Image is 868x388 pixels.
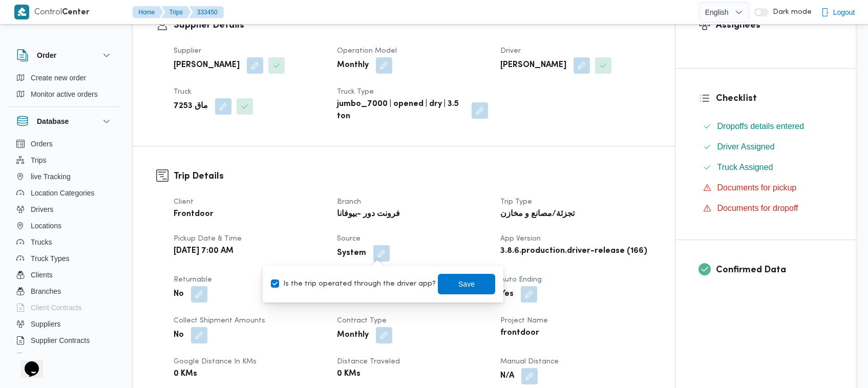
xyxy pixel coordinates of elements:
div: Order [8,70,121,106]
button: Save [438,274,495,294]
h3: Checklist [716,92,833,105]
button: Truck Assigned [699,159,833,176]
span: Truck Assigned [717,161,773,174]
span: Manual Distance [500,358,559,365]
button: Home [133,6,163,18]
button: Branches [12,283,117,299]
h3: Order [37,49,56,61]
span: Contract Type [337,317,387,324]
button: Trucks [12,234,117,250]
span: Dark mode [769,8,812,16]
span: Driver Assigned [717,141,775,153]
span: Google distance in KMs [174,358,257,365]
b: ماق 7253 [174,100,208,113]
span: Source [337,235,361,242]
b: فرونت دور -بيوفانا [337,208,400,221]
button: Suppliers [12,316,117,332]
span: Pickup date & time [174,235,242,242]
img: X8yXhbKr1z7QwAAAABJRU5ErkJggg== [14,5,29,19]
button: Truck Types [12,250,117,267]
span: Trip Type [500,199,532,205]
div: Database [8,136,121,357]
b: Monthly [337,59,369,72]
b: [PERSON_NAME] [500,59,566,72]
span: Truck Types [31,252,69,265]
b: 0 KMs [337,368,361,380]
button: Order [16,49,113,61]
b: تجزئة/مصانع و مخازن [500,208,575,221]
span: Orders [31,138,53,150]
span: Monitor active orders [31,88,98,100]
span: Branches [31,285,61,297]
iframe: chat widget [10,347,43,378]
span: Operation Model [337,48,397,54]
span: Collect Shipment Amounts [174,317,265,324]
button: live Tracking [12,168,117,185]
span: Locations [31,220,61,232]
span: Driver Assigned [717,142,775,151]
button: Trips [161,6,191,18]
span: live Tracking [31,170,71,183]
span: Logout [833,6,855,18]
button: Documents for pickup [699,180,833,196]
span: Project Name [500,317,548,324]
span: App Version [500,235,541,242]
span: Supplier [174,48,201,54]
span: Branch [337,199,361,205]
span: Trips [31,154,47,166]
b: 3.8.6.production.driver-release (166) [500,245,647,257]
h3: Supplier Details [174,18,652,32]
span: Supplier Contracts [31,334,90,347]
button: Logout [817,2,859,23]
span: Auto Ending [500,276,542,283]
button: Documents for dropoff [699,200,833,217]
span: Drivers [31,203,53,215]
button: Clients [12,267,117,283]
span: Create new order [31,72,86,84]
span: Driver [500,48,521,54]
b: System [337,247,366,260]
span: Location Categories [31,187,95,199]
span: Truck Type [337,89,374,95]
span: Returnable [174,276,212,283]
span: Dropoffs details entered [717,120,805,133]
button: Dropoffs details entered [699,118,833,135]
button: Trips [12,152,117,168]
button: Locations [12,218,117,234]
h3: Assignees [716,18,833,32]
button: Driver Assigned [699,139,833,155]
span: Suppliers [31,318,60,330]
b: No [174,288,184,300]
span: Trucks [31,236,52,248]
button: Orders [12,136,117,152]
span: Truck [174,89,192,95]
b: No [174,329,184,341]
b: Center [62,9,90,16]
span: Documents for pickup [717,183,797,192]
span: Documents for dropoff [717,202,798,214]
span: Client Contracts [31,301,82,314]
h3: Confirmed Data [716,263,833,277]
button: Database [16,115,113,127]
button: Location Categories [12,185,117,201]
span: Save [458,278,475,290]
button: Monitor active orders [12,86,117,102]
span: Distance Traveled [337,358,400,365]
label: Is the trip operated through the driver app? [271,278,436,290]
span: Client [174,199,194,205]
span: Documents for pickup [717,182,797,194]
span: Clients [31,269,53,281]
b: 0 KMs [174,368,197,380]
button: Devices [12,349,117,365]
b: Yes [500,288,514,300]
span: Dropoffs details entered [717,122,805,131]
b: N/A [500,370,514,382]
span: Devices [31,351,56,363]
b: [PERSON_NAME] [174,59,240,72]
button: 333450 [189,6,224,18]
button: Drivers [12,201,117,218]
button: Client Contracts [12,299,117,316]
b: [DATE] 7:00 AM [174,245,234,257]
button: Create new order [12,70,117,86]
